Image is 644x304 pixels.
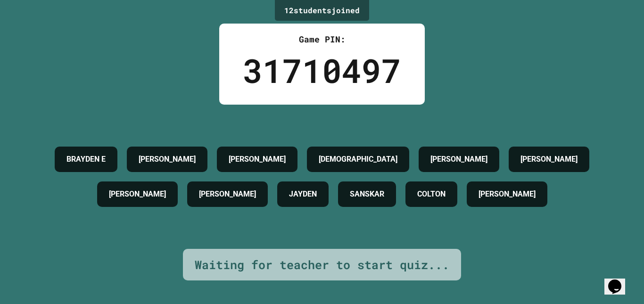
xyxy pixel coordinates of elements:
[289,189,317,200] h4: JAYDEN
[195,256,449,274] div: Waiting for teacher to start quiz...
[229,154,286,165] h4: [PERSON_NAME]
[243,33,401,46] div: Game PIN:
[139,154,196,165] h4: [PERSON_NAME]
[199,189,256,200] h4: [PERSON_NAME]
[520,154,578,165] h4: [PERSON_NAME]
[109,189,166,200] h4: [PERSON_NAME]
[66,154,106,165] h4: BRAYDEN E
[243,46,401,95] div: 31710497
[604,266,635,295] iframe: To enrich screen reader interactions, please activate Accessibility in Grammarly extension settings
[350,189,384,200] h4: SANSKAR
[479,189,536,200] h4: [PERSON_NAME]
[417,189,446,200] h4: COLTON
[430,154,487,165] h4: [PERSON_NAME]
[319,154,397,165] h4: [DEMOGRAPHIC_DATA]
